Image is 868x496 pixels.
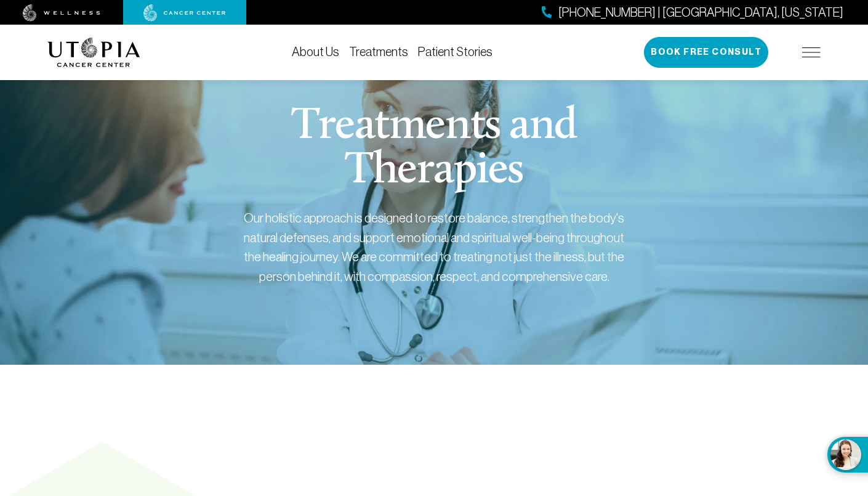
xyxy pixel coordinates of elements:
img: icon-hamburger [802,47,821,57]
span: [PHONE_NUMBER] | [GEOGRAPHIC_DATA], [US_STATE] [558,4,843,22]
img: cancer center [143,4,226,22]
img: logo [47,38,140,67]
div: Our holistic approach is designed to restore balance, strengthen the body's natural defenses, and... [243,208,625,286]
button: Book Free Consult [644,37,768,68]
img: wellness [23,4,100,22]
a: Patient Stories [418,45,492,59]
h1: Treatments and Therapies [199,105,670,193]
a: Treatments [349,45,408,59]
a: About Us [292,45,339,59]
a: [PHONE_NUMBER] | [GEOGRAPHIC_DATA], [US_STATE] [542,4,843,22]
